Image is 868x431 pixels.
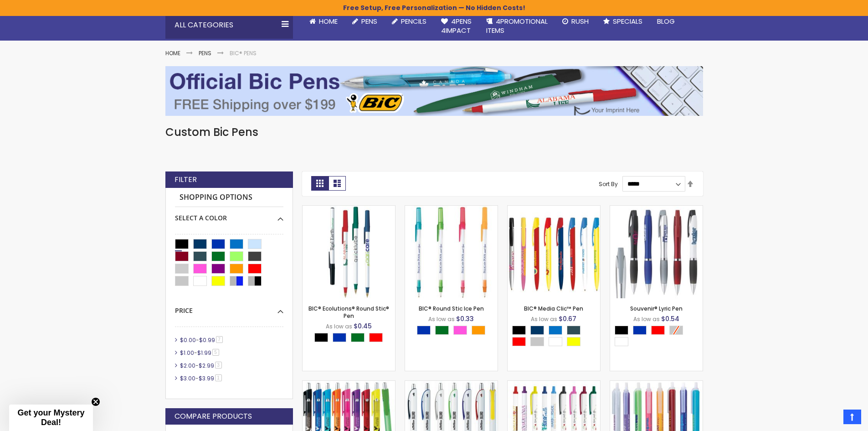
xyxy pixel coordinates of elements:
div: Select A Color [417,326,490,337]
a: $1.00-$1.995 [178,349,222,357]
div: Silver [530,337,544,346]
div: Blue [333,333,346,342]
div: Black [512,326,526,335]
img: BIC® Ecolutions® Round Stic® Pen [303,206,395,298]
div: Blue [417,326,431,335]
a: Top [843,410,861,424]
span: As low as [633,315,660,323]
a: BIC® Round Stic Ice Pen [419,305,484,312]
span: Pencils [401,16,426,26]
a: Pens [345,11,385,31]
span: 5 [212,349,219,356]
div: White [549,337,562,346]
div: Navy Blue [530,326,544,335]
img: Souvenir® Lyric Pen [610,206,703,298]
h1: Custom Bic Pens [165,125,703,140]
div: Blue Light [549,326,562,335]
a: $3.00-$3.991 [178,374,225,382]
span: $0.33 [456,314,474,323]
a: Souvenir® Lyric Pen [610,205,703,213]
a: Pencils [385,11,434,31]
span: 3 [215,362,222,369]
strong: Compare Products [175,411,252,421]
span: Blog [657,16,675,26]
a: $0.00-$0.997 [178,336,226,344]
a: BIC® Clic Stic® Grip Pen [508,380,600,388]
div: Yellow [567,337,580,346]
div: Select A Color [512,326,600,348]
span: Specials [613,16,642,26]
span: $3.00 [180,374,195,382]
strong: Shopping Options [175,188,283,208]
a: BIC® Media Clic™ Pen [508,205,600,213]
div: Select A Color [175,207,283,223]
span: As low as [428,315,455,323]
strong: Grid [311,176,329,191]
div: Green [351,333,365,342]
span: $0.99 [199,336,215,344]
span: Get your Mystery Deal! [17,408,84,427]
span: $2.00 [180,362,195,369]
a: BIC® Ecolutions® Round Stic® Pen [303,205,395,213]
span: $0.45 [354,322,372,331]
div: Forest Green [567,326,580,335]
span: Home [319,16,338,26]
a: BIC® Round Stic Ice Pen [405,205,498,213]
div: Red [512,337,526,346]
div: Price [175,300,283,315]
a: 4Pens4impact [434,11,479,41]
span: $1.99 [197,349,211,357]
a: Home [165,49,180,57]
img: BIC® Round Stic Ice Pen [405,206,498,298]
div: Blue [633,326,647,335]
span: 1 [215,374,222,381]
img: BIC® Media Clic™ Pen [508,206,600,298]
div: Get your Mystery Deal!Close teaser [9,405,93,431]
div: Orange [472,326,485,335]
div: White [615,337,628,346]
a: BIC® Image Grip Pens [405,380,498,388]
span: As low as [326,322,352,330]
div: All Categories [165,11,293,39]
div: Black [615,326,628,335]
a: Home [302,11,345,31]
div: Pink [453,326,467,335]
a: Rush [555,11,596,31]
span: As low as [531,315,557,323]
span: $0.67 [559,314,576,323]
a: Specials [596,11,650,31]
strong: BIC® Pens [230,49,257,57]
a: BIC® Ecolutions® Round Stic® Pen [308,305,389,320]
button: Close teaser [91,397,100,406]
label: Sort By [599,180,618,187]
a: BIC® Media Clic™ Pen [524,305,583,312]
div: Black [314,333,328,342]
span: $3.99 [199,374,214,382]
a: BIC® Tri Stic Clear Pen [610,380,703,388]
strong: Filter [175,175,197,185]
span: 4PROMOTIONAL ITEMS [486,16,548,35]
span: $2.99 [199,362,214,369]
span: $1.00 [180,349,194,357]
a: $2.00-$2.993 [178,362,225,369]
div: Green [435,326,449,335]
span: $0.00 [180,336,196,344]
span: Pens [361,16,377,26]
a: 4PROMOTIONALITEMS [479,11,555,41]
a: BIC® Anthem Pen [303,380,395,388]
img: BIC® Pens [165,66,703,115]
div: Red [369,333,383,342]
span: Rush [571,16,589,26]
a: Souvenir® Lyric Pen [630,305,683,312]
a: Blog [650,11,682,31]
span: $0.54 [661,314,679,323]
div: Select A Color [615,326,703,348]
div: Red [651,326,665,335]
span: 4Pens 4impact [441,16,472,35]
a: Pens [199,49,211,57]
span: 7 [216,336,223,343]
div: Select A Color [314,333,387,344]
